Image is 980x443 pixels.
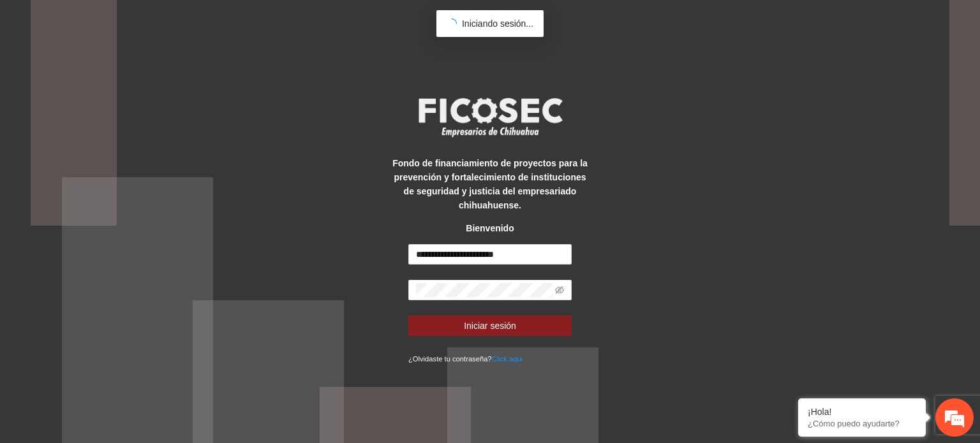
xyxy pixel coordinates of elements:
span: eye-invisible [555,286,564,294]
span: loading [447,18,457,29]
span: Iniciar sesión [464,319,516,333]
p: ¿Cómo puedo ayudarte? [808,419,916,428]
span: Iniciando sesión... [462,18,533,29]
strong: Fondo de financiamiento de proyectos para la prevención y fortalecimiento de instituciones de seg... [392,158,588,210]
strong: Bienvenido [466,223,514,233]
button: Iniciar sesión [408,316,572,336]
img: logo [410,94,570,141]
div: ¡Hola! [808,407,916,417]
a: Click aqui [492,355,523,363]
small: ¿Olvidaste tu contraseña? [408,355,523,363]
